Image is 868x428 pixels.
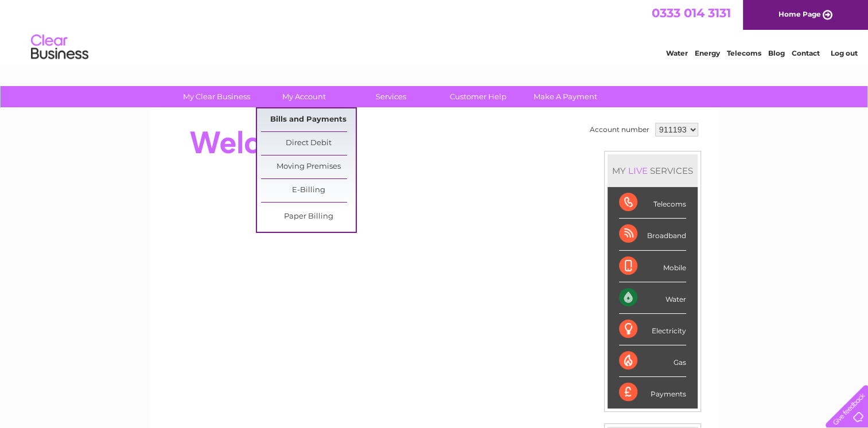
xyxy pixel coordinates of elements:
a: Direct Debit [261,132,356,155]
div: Clear Business is a trading name of Verastar Limited (registered in [GEOGRAPHIC_DATA] No. 3667643... [164,6,706,56]
div: Telecoms [619,187,686,219]
a: Water [666,49,688,57]
a: Blog [768,49,785,57]
a: Paper Billing [261,205,356,228]
a: Bills and Payments [261,108,356,131]
a: Log out [830,49,857,57]
a: Telecoms [727,49,761,57]
div: Electricity [619,314,686,345]
a: Services [344,86,438,107]
a: Moving Premises [261,155,356,178]
a: Make A Payment [518,86,613,107]
a: My Account [256,86,351,107]
a: My Clear Business [169,86,264,107]
div: Payments [619,377,686,408]
a: 0333 014 3131 [652,6,731,20]
a: Contact [792,49,820,57]
img: logo.png [30,30,89,65]
div: MY SERVICES [608,154,698,187]
td: Account number [587,120,652,139]
div: Gas [619,345,686,377]
div: Broadband [619,219,686,250]
div: Water [619,282,686,314]
a: Energy [695,49,720,57]
a: E-Billing [261,179,356,202]
a: Customer Help [431,86,526,107]
div: LIVE [626,165,650,176]
div: Mobile [619,251,686,282]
